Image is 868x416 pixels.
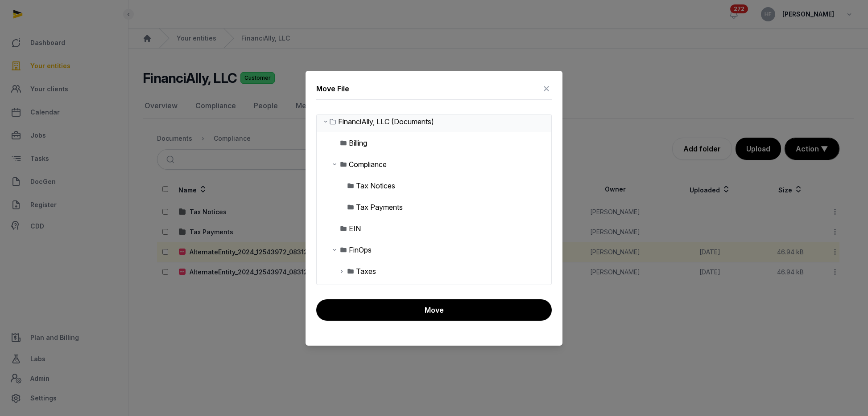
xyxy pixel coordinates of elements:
div: Billing [349,138,367,148]
div: Compliance [349,159,387,170]
div: EIN [349,223,361,234]
div: FinanciAlly, LLC (Documents) [338,116,434,127]
div: Tax Payments [356,202,403,212]
div: Move File [316,83,349,94]
div: Tax Notices [356,180,395,191]
div: FinOps [349,245,372,255]
button: Move [316,299,552,321]
div: Taxes [356,266,376,277]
